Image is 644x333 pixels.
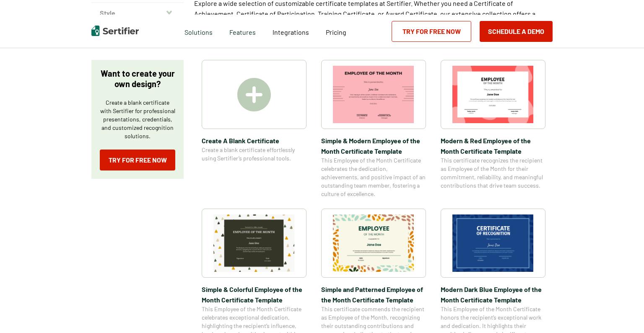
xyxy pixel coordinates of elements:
[273,28,309,36] span: Integrations
[441,135,545,156] span: Modern & Red Employee of the Month Certificate Template
[100,150,175,170] a: Try for Free Now
[202,146,306,163] span: Create a blank certificate effortlessly using Sertifier’s professional tools.
[333,214,414,272] img: Simple and Patterned Employee of the Month Certificate Template
[91,3,184,23] button: Style
[441,156,545,190] span: This certificate recognizes the recipient as Employee of the Month for their commitment, reliabil...
[229,26,256,36] span: Features
[441,284,545,305] span: Modern Dark Blue Employee of the Month Certificate Template
[321,156,426,198] span: This Employee of the Month Certificate celebrates the dedication, achievements, and positive impa...
[321,60,426,198] a: Simple & Modern Employee of the Month Certificate TemplateSimple & Modern Employee of the Month C...
[100,98,175,140] p: Create a blank certificate with Sertifier for professional presentations, credentials, and custom...
[321,284,426,305] span: Simple and Patterned Employee of the Month Certificate Template
[326,28,346,36] span: Pricing
[202,135,306,146] span: Create A Blank Certificate
[213,214,295,272] img: Simple & Colorful Employee of the Month Certificate Template
[441,60,545,198] a: Modern & Red Employee of the Month Certificate TemplateModern & Red Employee of the Month Certifi...
[326,26,346,36] a: Pricing
[237,78,271,111] img: Create A Blank Certificate
[333,66,414,123] img: Simple & Modern Employee of the Month Certificate Template
[452,214,534,272] img: Modern Dark Blue Employee of the Month Certificate Template
[100,68,175,89] p: Want to create your own design?
[184,26,213,36] span: Solutions
[321,135,426,156] span: Simple & Modern Employee of the Month Certificate Template
[452,66,534,123] img: Modern & Red Employee of the Month Certificate Template
[202,284,306,305] span: Simple & Colorful Employee of the Month Certificate Template
[273,26,309,36] a: Integrations
[91,26,139,36] img: Sertifier | Digital Credentialing Platform
[392,21,471,42] a: Try for Free Now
